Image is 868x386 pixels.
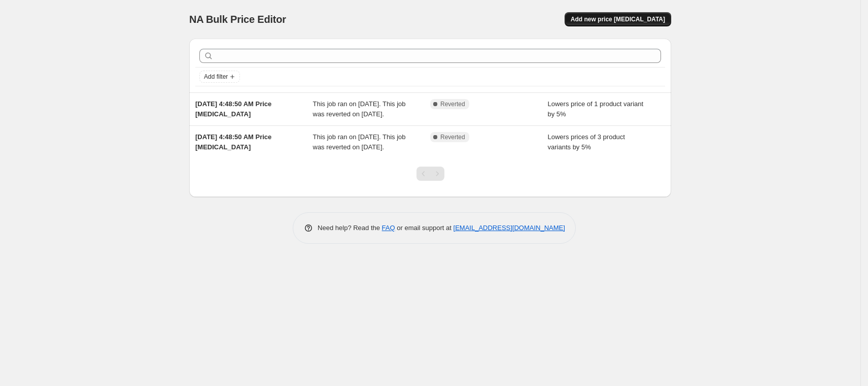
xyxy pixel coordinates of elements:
[416,167,444,181] nav: Pagination
[313,133,406,151] span: This job ran on [DATE]. This job was reverted on [DATE].
[313,100,406,118] span: This job ran on [DATE]. This job was reverted on [DATE].
[565,12,671,26] button: Add new price [MEDICAL_DATA]
[195,100,271,118] span: [DATE] 4:48:50 AM Price [MEDICAL_DATA]
[440,133,465,141] span: Reverted
[571,15,665,23] span: Add new price [MEDICAL_DATA]
[318,224,382,232] span: Need help? Read the
[195,133,271,151] span: [DATE] 4:48:50 AM Price [MEDICAL_DATA]
[395,224,454,232] span: or email support at
[440,100,465,108] span: Reverted
[548,133,625,151] span: Lowers prices of 3 product variants by 5%
[189,14,286,25] span: NA Bulk Price Editor
[204,73,228,81] span: Add filter
[382,224,395,232] a: FAQ
[454,224,565,232] a: [EMAIL_ADDRESS][DOMAIN_NAME]
[199,71,240,83] button: Add filter
[548,100,644,118] span: Lowers price of 1 product variant by 5%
